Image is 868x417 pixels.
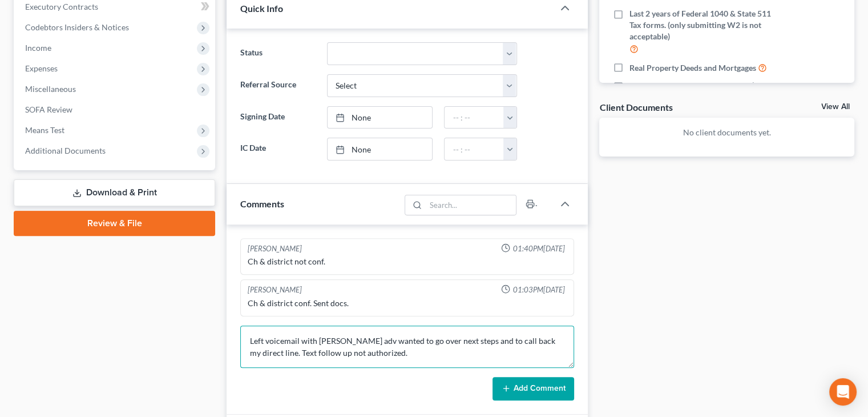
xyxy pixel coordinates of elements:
span: 01:40PM[DATE] [512,243,564,254]
div: Ch & district conf. Sent docs. [248,298,567,309]
a: None [328,138,433,160]
span: Means Test [25,125,64,135]
span: Real Property Deeds and Mortgages [629,62,756,74]
a: Review & File [14,211,215,236]
span: Additional Documents [25,146,106,155]
span: SOFA Review [25,105,72,114]
label: Status [235,42,321,65]
a: View All [821,103,850,111]
div: [PERSON_NAME] [248,284,302,295]
a: Download & Print [14,179,215,206]
span: Income [25,43,51,53]
input: Search... [426,195,516,215]
a: None [328,107,433,129]
input: -- : -- [445,107,504,129]
span: Last 2 years of Federal 1040 & State 511 Tax forms. (only submitting W2 is not acceptable) [629,8,781,42]
span: Quick Info [240,3,283,14]
span: Miscellaneous [25,84,76,94]
div: Client Documents [599,101,672,113]
span: 01:03PM[DATE] [512,284,564,295]
div: Ch & district not conf. [248,256,567,267]
input: -- : -- [445,138,504,160]
span: Comments [240,198,284,209]
span: Codebtors Insiders & Notices [25,22,129,32]
label: Signing Date [235,106,321,129]
p: No client documents yet. [608,127,845,138]
span: Executory Contracts [25,2,98,11]
a: SOFA Review [16,99,215,120]
span: Expenses [25,63,58,73]
span: Certificates of Title for all vehicles (Cars, Boats, RVs, ATVs, Ect...) If its in your name, we n... [629,80,781,114]
div: [PERSON_NAME] [248,243,302,254]
div: Open Intercom Messenger [829,378,857,406]
label: Referral Source [235,74,321,97]
button: Add Comment [492,377,574,401]
label: IC Date [235,138,321,161]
